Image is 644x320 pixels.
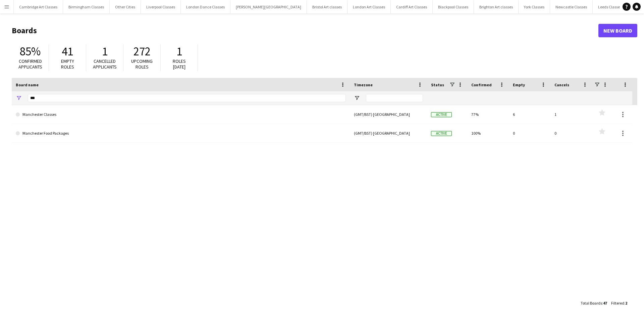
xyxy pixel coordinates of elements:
div: 100% [467,124,509,142]
button: Cambridge Art Classes [14,0,63,13]
span: Cancelled applicants [93,58,117,70]
a: New Board [598,24,637,37]
span: Empty [513,82,525,87]
button: Birmingham Classes [63,0,110,13]
a: Manchester Food Packages [16,124,346,143]
h1: Boards [12,26,598,36]
div: (GMT/BST) [GEOGRAPHIC_DATA] [350,105,427,124]
button: [PERSON_NAME][GEOGRAPHIC_DATA] [230,0,307,13]
span: Board name [16,82,39,87]
button: Other Cities [110,0,141,13]
span: Active [431,131,452,136]
span: 41 [62,44,73,59]
div: 77% [467,105,509,124]
span: Empty roles [61,58,74,70]
span: 272 [133,44,151,59]
button: Leeds Classes [593,0,627,13]
span: Confirmed [471,82,492,87]
div: 0 [550,124,592,142]
span: Roles [DATE] [173,58,186,70]
span: Upcoming roles [131,58,153,70]
button: Bristol Art classes [307,0,347,13]
div: 6 [509,105,550,124]
button: Liverpool Classes [141,0,181,13]
span: 85% [20,44,41,59]
button: London Dance Classes [181,0,230,13]
input: Board name Filter Input [28,94,346,102]
span: Total Boards [581,301,602,306]
div: 0 [509,124,550,142]
span: Filtered [611,301,624,306]
button: London Art Classes [347,0,391,13]
span: Timezone [354,82,373,87]
button: Open Filter Menu [16,95,22,101]
span: Status [431,82,444,87]
button: York Classes [519,0,550,13]
button: Cardiff Art Classes [391,0,433,13]
button: Brighton Art classes [474,0,519,13]
span: 2 [625,301,627,306]
div: 1 [550,105,592,124]
span: 1 [176,44,182,59]
div: : [581,296,607,310]
button: Open Filter Menu [354,95,360,101]
button: Blackpool Classes [433,0,474,13]
a: Manchester Classes [16,105,346,124]
button: Newcastle Classes [550,0,593,13]
span: Active [431,112,452,117]
span: Confirmed applicants [18,58,42,70]
span: Cancels [554,82,569,87]
span: 1 [102,44,108,59]
div: : [611,296,627,310]
div: (GMT/BST) [GEOGRAPHIC_DATA] [350,124,427,142]
span: 47 [603,301,607,306]
input: Timezone Filter Input [366,94,423,102]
